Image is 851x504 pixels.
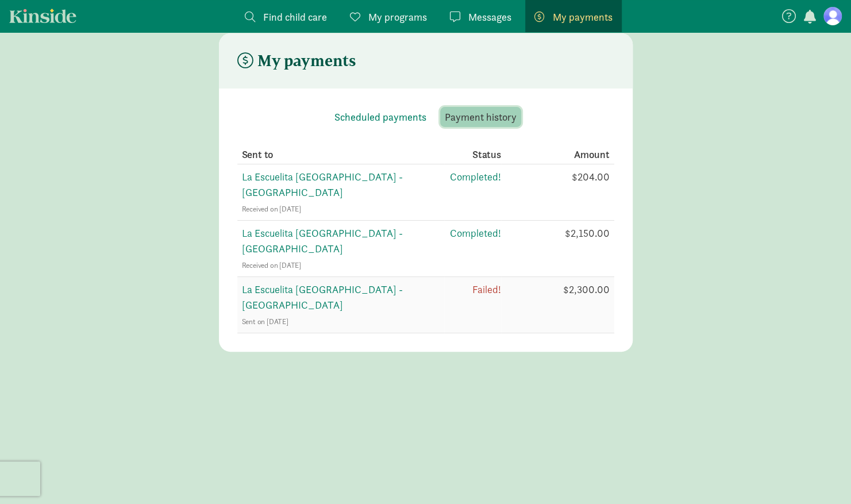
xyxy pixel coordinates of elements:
button: Scheduled payments [330,107,431,127]
button: Payment history [440,107,521,127]
span: Find child care [263,9,327,25]
span: Scheduled payments [334,109,426,125]
span: Completed! [450,226,501,240]
span: Completed! [450,170,501,183]
span: My payments [553,9,613,25]
th: Status [444,145,500,164]
span: La Escuelita [GEOGRAPHIC_DATA] - [GEOGRAPHIC_DATA] [242,170,403,199]
span: Received on [DATE] [242,260,301,270]
span: La Escuelita [GEOGRAPHIC_DATA] - [GEOGRAPHIC_DATA] [242,283,403,311]
th: Amount [501,145,614,164]
span: My programs [368,9,427,25]
a: Kinside [9,9,76,23]
h4: My payments [237,52,356,70]
td: $2,300.00 [501,277,614,333]
span: Payment history [445,109,517,125]
span: La Escuelita [GEOGRAPHIC_DATA] - [GEOGRAPHIC_DATA] [242,226,403,255]
th: Sent to [237,145,445,164]
span: Received on [DATE] [242,204,301,214]
td: $204.00 [501,164,614,221]
td: $2,150.00 [501,221,614,277]
span: Sent on [DATE] [242,317,288,326]
span: Failed! [472,283,501,296]
span: Messages [468,9,511,25]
